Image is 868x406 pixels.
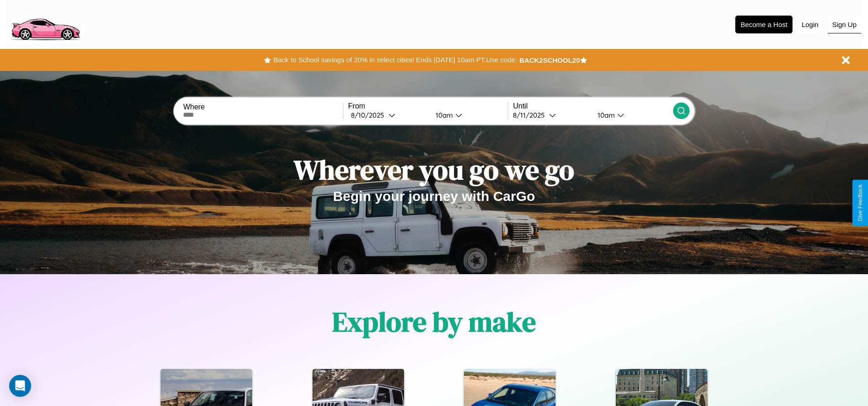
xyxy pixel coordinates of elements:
div: 8 / 11 / 2025 [513,111,549,119]
button: Become a Host [735,16,793,33]
button: Sign Up [828,16,861,33]
h1: Explore by make [332,303,536,341]
div: 10am [593,111,617,119]
button: Login [797,16,823,33]
label: From [348,102,508,110]
label: Where [183,103,343,111]
button: Back to School savings of 20% in select cities! Ends [DATE] 10am PT.Use code: [271,54,519,66]
button: 10am [590,110,673,120]
div: Open Intercom Messenger [9,375,31,397]
label: Until [513,102,673,110]
button: 8/10/2025 [348,110,428,120]
button: 10am [428,110,508,120]
div: 10am [431,111,455,119]
img: logo [7,5,84,43]
b: BACK2SCHOOL20 [519,56,580,64]
div: Give Feedback [857,184,863,222]
div: 8 / 10 / 2025 [351,111,388,119]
